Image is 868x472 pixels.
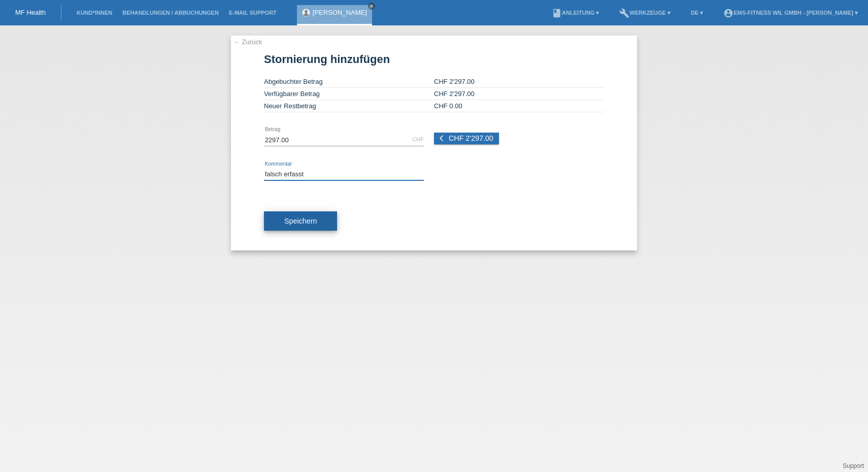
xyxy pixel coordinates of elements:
a: E-Mail Support [224,10,282,16]
h1: Stornierung hinzufügen [264,53,604,66]
i: build [619,8,629,18]
span: CHF 2'297.00 [434,90,475,98]
a: DE ▾ [686,10,708,16]
a: Support [843,462,864,469]
i: arrow_back_ios [440,135,447,142]
a: ← Zurück [233,38,262,46]
span: Speichern [284,217,317,225]
i: book [552,8,562,18]
span: CHF 2'297.00 [449,134,493,142]
i: close [369,4,374,9]
button: arrow_back_ios CHF 2'297.00 [434,133,499,144]
span: CHF 2'297.00 [434,78,475,85]
a: MF Health [15,9,46,16]
td: Verfügbarer Betrag [264,88,434,100]
a: [PERSON_NAME] [313,9,367,16]
a: Kund*innen [72,10,117,16]
td: Abgebuchter Betrag [264,76,434,88]
a: buildWerkzeuge ▾ [614,10,676,16]
a: account_circleEMS-Fitness Wil GmbH - [PERSON_NAME] ▾ [718,10,863,16]
button: Speichern [264,211,337,231]
i: account_circle [723,8,733,18]
a: Behandlungen / Abbuchungen [117,10,224,16]
td: Neuer Restbetrag [264,100,434,112]
a: close [368,3,375,10]
span: CHF 0.00 [434,102,462,110]
div: CHF [412,136,424,142]
a: bookAnleitung ▾ [547,10,604,16]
